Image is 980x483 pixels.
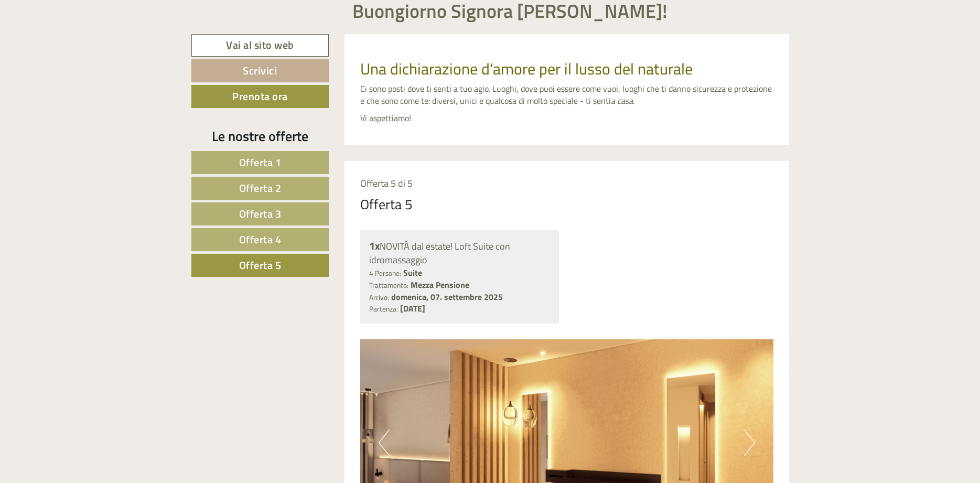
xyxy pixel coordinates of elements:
[379,430,390,456] button: Previous
[369,239,550,267] div: NOVITÀ dal estate! Loft Suite con idromassaggio
[191,126,329,146] div: Le nostre offerte
[369,268,401,278] small: 4 Persone:
[179,8,235,26] div: mercoledì
[191,34,329,57] a: Vai al sito web
[369,292,389,303] small: Arrivo:
[369,280,408,291] small: Trattamento:
[369,304,398,314] small: Partenza:
[191,85,329,108] a: Prenota ora
[744,430,755,456] button: Next
[369,238,380,254] b: 1x
[360,176,413,190] span: Offerta 5 di 5
[400,302,425,315] b: [DATE]
[239,180,282,196] span: Offerta 2
[360,57,693,81] span: Una dichiarazione d'amore per il lusso del naturale
[239,154,282,170] span: Offerta 1
[360,112,773,124] p: Vi aspettiamo!
[617,94,633,107] em: casa
[239,257,282,273] span: Offerta 5
[16,30,151,39] div: [GEOGRAPHIC_DATA]
[411,278,469,291] b: Mezza Pensione
[360,195,413,214] div: Offerta 5
[239,231,282,248] span: Offerta 4
[352,1,667,22] h1: Buongiorno Signora [PERSON_NAME]!
[358,272,414,295] button: Invia
[239,206,282,222] span: Offerta 3
[16,51,151,58] small: 11:22
[8,28,156,60] div: Buon giorno, come possiamo aiutarla?
[360,83,773,107] p: Ci sono posti dove ti senti a tuo agio. Luoghi, dove puoi essere come vuoi, luoghi che ti danno s...
[191,59,329,82] a: Scrivici
[403,266,422,279] b: Suite
[611,94,615,107] em: a
[391,291,503,303] b: domenica, 07. settembre 2025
